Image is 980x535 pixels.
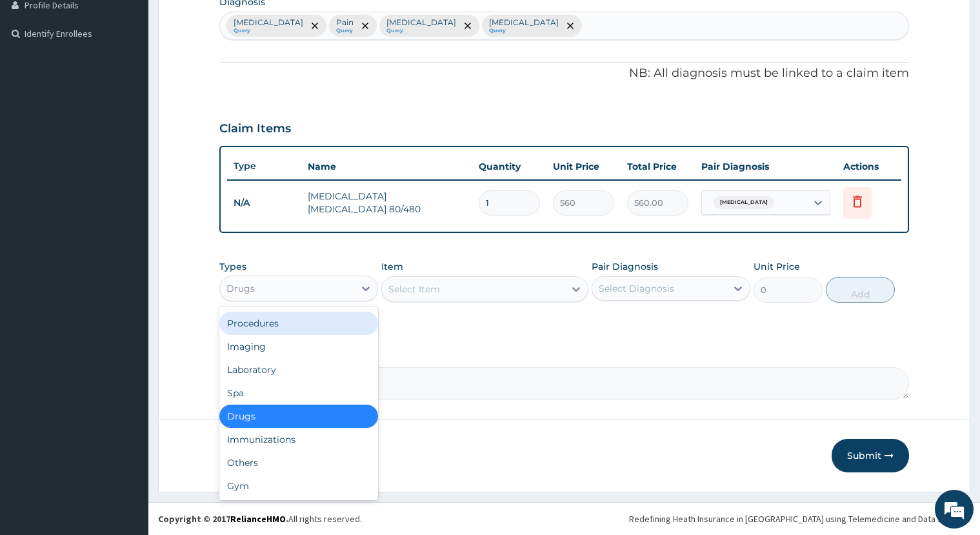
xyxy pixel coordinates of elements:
[565,20,576,32] span: remove selection option
[599,282,674,295] div: Select Diagnosis
[219,381,378,405] div: Spa
[386,28,456,34] small: Query
[386,17,456,28] p: [MEDICAL_DATA]
[695,154,837,179] th: Pair Diagnosis
[219,261,246,272] label: Types
[462,20,474,32] span: remove selection option
[219,428,378,451] div: Immunizations
[230,513,286,525] a: RelianceHMO
[837,154,901,179] th: Actions
[714,196,774,209] span: [MEDICAL_DATA]
[381,260,403,273] label: Item
[219,474,378,498] div: Gym
[336,28,354,34] small: Query
[359,20,371,32] span: remove selection option
[489,17,559,28] p: [MEDICAL_DATA]
[24,65,52,97] img: d_794563401_company_1708531726252_794563401
[472,154,546,179] th: Quantity
[227,154,301,178] th: Type
[832,439,909,472] button: Submit
[234,17,303,28] p: [MEDICAL_DATA]
[219,358,378,381] div: Laboratory
[219,405,378,428] div: Drugs
[226,282,255,295] div: Drugs
[309,20,321,32] span: remove selection option
[754,260,800,273] label: Unit Price
[301,183,472,222] td: [MEDICAL_DATA] [MEDICAL_DATA] 80/480
[227,191,301,215] td: N/A
[621,154,695,179] th: Total Price
[629,512,970,525] div: Redefining Heath Insurance in [GEOGRAPHIC_DATA] using Telemedicine and Data Science!
[219,335,378,358] div: Imaging
[212,6,243,37] div: Minimize live chat window
[75,163,178,293] span: We're online!
[219,349,908,360] label: Comment
[301,154,472,179] th: Name
[826,277,895,303] button: Add
[388,283,440,296] div: Select Item
[148,502,980,535] footer: All rights reserved.
[219,122,291,136] h3: Claim Items
[234,28,303,34] small: Query
[489,28,559,34] small: Query
[592,260,658,273] label: Pair Diagnosis
[158,513,288,525] strong: Copyright © 2017 .
[336,17,354,28] p: Pain
[546,154,621,179] th: Unit Price
[6,352,246,398] textarea: Type your message and hit 'Enter'
[219,312,378,335] div: Procedures
[219,451,378,474] div: Others
[219,65,908,82] p: NB: All diagnosis must be linked to a claim item
[67,72,217,89] div: Chat with us now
